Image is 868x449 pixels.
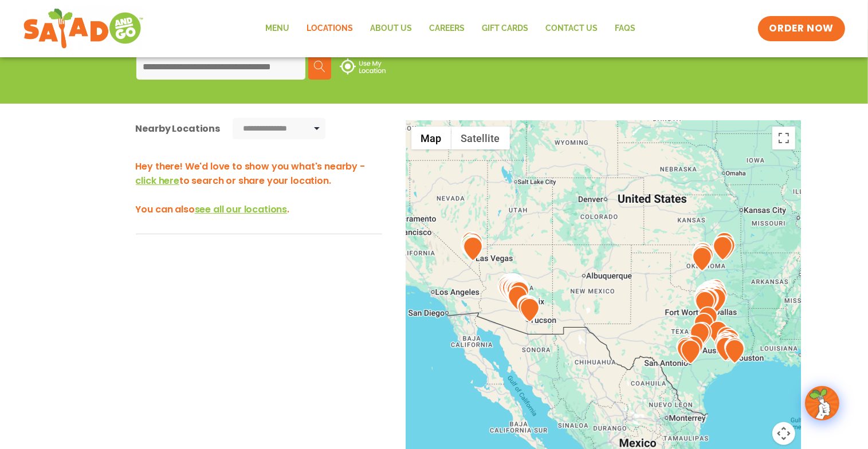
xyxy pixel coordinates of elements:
h3: Hey there! We'd love to show you what's nearby - to search or share your location. You can also . [136,159,382,216]
button: Toggle fullscreen view [772,127,795,149]
a: Locations [299,15,362,42]
img: search.svg [314,61,325,72]
span: see all our locations [195,203,288,216]
a: ORDER NOW [758,16,845,41]
span: click here [136,174,179,187]
img: new-SAG-logo-768×292 [23,6,144,52]
a: FAQs [607,15,645,42]
a: Careers [421,15,474,42]
span: ORDER NOW [769,22,834,36]
button: Show street map [411,127,451,149]
button: Map camera controls [772,422,795,445]
button: Show satellite imagery [451,127,510,149]
img: wpChatIcon [806,387,838,419]
a: About Us [362,15,421,42]
a: GIFT CARDS [474,15,537,42]
nav: Menu [257,15,645,42]
a: Menu [257,15,299,42]
img: use-location.svg [340,58,386,74]
a: Contact Us [537,15,607,42]
div: Nearby Locations [136,121,220,136]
